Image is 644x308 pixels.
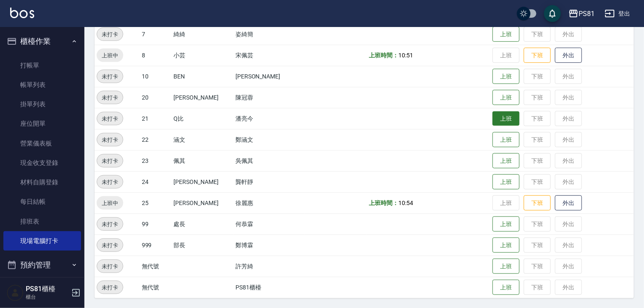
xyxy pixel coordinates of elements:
[3,153,81,173] a: 現金收支登錄
[492,216,520,232] button: 上班
[233,66,305,87] td: [PERSON_NAME]
[3,276,81,298] button: 報表及分析
[565,5,598,22] button: PS81
[3,212,81,231] a: 排班表
[97,220,123,229] span: 未打卡
[7,284,24,301] img: Person
[140,150,172,171] td: 23
[3,192,81,211] a: 每日結帳
[492,27,520,42] button: 上班
[97,51,123,60] span: 上班中
[172,150,233,171] td: 佩其
[172,24,233,45] td: 綺綺
[233,87,305,108] td: 陳冠蓉
[140,129,172,150] td: 22
[97,262,123,271] span: 未打卡
[140,192,172,213] td: 25
[492,174,520,190] button: 上班
[97,157,123,165] span: 未打卡
[97,241,123,250] span: 未打卡
[398,200,413,206] span: 10:54
[233,171,305,192] td: 龔軒靜
[492,280,520,295] button: 上班
[97,178,123,186] span: 未打卡
[140,235,172,256] td: 999
[3,231,81,251] a: 現場電腦打卡
[97,30,123,39] span: 未打卡
[97,199,123,208] span: 上班中
[172,171,233,192] td: [PERSON_NAME]
[233,235,305,256] td: 鄭博霖
[172,235,233,256] td: 部長
[140,256,172,277] td: 無代號
[3,30,81,52] button: 櫃檯作業
[233,108,305,129] td: 潘亮今
[172,129,233,150] td: 涵文
[140,108,172,129] td: 21
[3,114,81,133] a: 座位開單
[233,277,305,298] td: PS81櫃檯
[492,111,520,126] button: 上班
[233,256,305,277] td: 許芳綺
[97,93,123,102] span: 未打卡
[233,24,305,45] td: 姿綺簡
[97,135,123,144] span: 未打卡
[97,283,123,292] span: 未打卡
[140,87,172,108] td: 20
[233,129,305,150] td: 鄭涵文
[524,48,551,63] button: 下班
[579,8,595,19] div: PS81
[544,5,561,22] button: save
[97,72,123,81] span: 未打卡
[97,114,123,123] span: 未打卡
[10,8,34,18] img: Logo
[233,213,305,235] td: 何恭霖
[3,75,81,95] a: 帳單列表
[555,195,582,211] button: 外出
[140,277,172,298] td: 無代號
[233,150,305,171] td: 吳佩其
[172,192,233,213] td: [PERSON_NAME]
[492,259,520,274] button: 上班
[492,69,520,84] button: 上班
[601,6,634,22] button: 登出
[172,213,233,235] td: 處長
[369,200,399,206] b: 上班時間：
[172,45,233,66] td: 小芸
[492,90,520,105] button: 上班
[172,66,233,87] td: BEN
[26,285,69,293] h5: PS81櫃檯
[555,48,582,63] button: 外出
[3,254,81,276] button: 預約管理
[140,45,172,66] td: 8
[26,293,69,301] p: 櫃台
[492,153,520,169] button: 上班
[3,56,81,75] a: 打帳單
[3,95,81,114] a: 掛單列表
[524,195,551,211] button: 下班
[3,134,81,153] a: 營業儀表板
[3,173,81,192] a: 材料自購登錄
[492,238,520,253] button: 上班
[369,52,399,59] b: 上班時間：
[140,213,172,235] td: 99
[140,66,172,87] td: 10
[140,171,172,192] td: 24
[492,132,520,148] button: 上班
[233,45,305,66] td: 宋佩芸
[140,24,172,45] td: 7
[233,192,305,213] td: 徐麗惠
[398,52,413,59] span: 10:51
[172,87,233,108] td: [PERSON_NAME]
[172,108,233,129] td: Q比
